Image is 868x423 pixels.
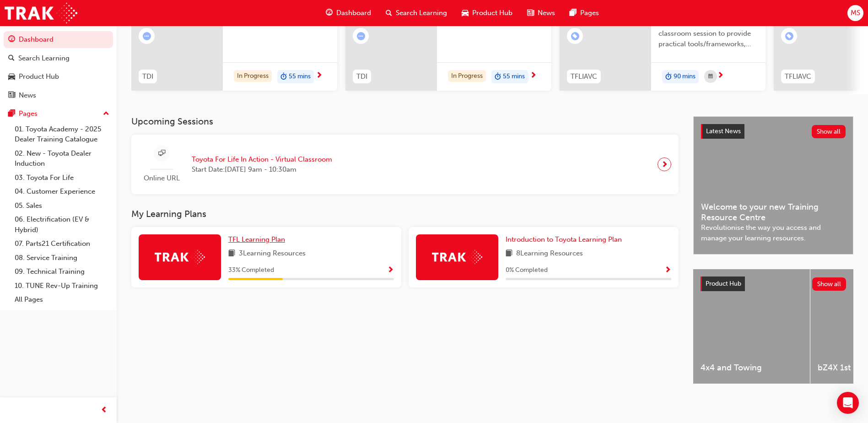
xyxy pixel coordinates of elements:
[506,265,548,276] span: 0 % Completed
[4,87,113,104] a: News
[228,235,285,244] span: TFL Learning Plan
[139,173,184,184] span: Online URL
[11,279,113,293] a: 10. TUNE Rev-Up Training
[701,363,803,373] span: 4x4 and Towing
[506,234,625,245] a: Introduction to Toyota Learning Plan
[701,222,846,243] span: Revolutionise the way you access and manage your learning resources.
[356,71,367,82] span: TDI
[693,269,810,384] a: 4x4 and Towing
[4,50,113,67] a: Search Learning
[503,71,525,82] span: 55 mins
[131,209,679,219] h3: My Learning Plans
[658,18,758,49] span: This is a 90 minute virtual classroom session to provide practical tools/frameworks, behaviours a...
[8,73,15,81] span: car-icon
[472,8,512,18] span: Product Hub
[674,71,695,82] span: 90 mins
[11,122,113,146] a: 01. Toyota Academy - 2025 Dealer Training Catalogue
[131,116,679,127] h3: Upcoming Sessions
[239,248,306,260] span: 3 Learning Resources
[11,237,113,251] a: 07. Parts21 Certification
[448,70,486,82] div: In Progress
[701,277,846,291] a: Product HubShow all
[228,234,289,245] a: TFL Learning Plan
[11,293,113,307] a: All Pages
[665,71,672,83] span: duration-icon
[8,36,15,44] span: guage-icon
[19,71,59,82] div: Product Hub
[357,32,365,40] span: learningRecordVerb_ATTEMPT-icon
[326,7,333,19] span: guage-icon
[5,3,77,23] img: Trak
[11,171,113,185] a: 03. Toyota For Life
[851,8,860,18] span: MS
[386,7,392,19] span: search-icon
[562,4,606,22] a: pages-iconPages
[11,146,113,171] a: 02. New - Toyota Dealer Induction
[234,70,272,82] div: In Progress
[706,280,741,287] span: Product Hub
[11,212,113,237] a: 06. Electrification (EV & Hybrid)
[495,71,501,83] span: duration-icon
[571,32,579,40] span: learningRecordVerb_ENROLL-icon
[812,277,846,291] button: Show all
[318,4,378,22] a: guage-iconDashboard
[706,127,741,135] span: Latest News
[785,71,811,82] span: TFLIAVC
[4,29,113,105] button: DashboardSearch LearningProduct HubNews
[158,148,165,159] span: sessionType_ONLINE_URL-icon
[228,248,235,260] span: book-icon
[396,8,447,18] span: Search Learning
[462,7,469,19] span: car-icon
[432,250,482,264] img: Trak
[4,105,113,122] button: Pages
[570,7,577,19] span: pages-icon
[19,90,36,101] div: News
[717,72,724,80] span: next-icon
[661,158,668,171] span: next-icon
[4,31,113,48] a: Dashboard
[530,72,537,80] span: next-icon
[708,71,713,82] span: calendar-icon
[11,251,113,265] a: 08. Service Training
[847,5,863,21] button: MS
[701,124,846,139] a: Latest NewsShow all
[18,53,70,64] div: Search Learning
[192,154,332,165] span: Toyota For Life In Action - Virtual Classroom
[378,4,454,22] a: search-iconSearch Learning
[4,68,113,85] a: Product Hub
[289,71,311,82] span: 55 mins
[143,32,151,40] span: learningRecordVerb_ATTEMPT-icon
[527,7,534,19] span: news-icon
[693,116,853,255] a: Latest NewsShow allWelcome to your new Training Resource CentreRevolutionise the way you access a...
[228,265,274,276] span: 33 % Completed
[785,32,793,40] span: learningRecordVerb_ENROLL-icon
[664,266,671,275] span: Show Progress
[11,199,113,213] a: 05. Sales
[11,184,113,199] a: 04. Customer Experience
[506,235,622,244] span: Introduction to Toyota Learning Plan
[101,405,108,416] span: prev-icon
[8,92,15,100] span: news-icon
[142,71,153,82] span: TDI
[387,265,394,276] button: Show Progress
[103,108,109,120] span: up-icon
[8,54,15,63] span: search-icon
[837,392,859,414] div: Open Intercom Messenger
[387,266,394,275] span: Show Progress
[664,265,671,276] button: Show Progress
[139,142,671,187] a: Online URLToyota For Life In Action - Virtual ClassroomStart Date:[DATE] 9am - 10:30am
[580,8,599,18] span: Pages
[701,202,846,222] span: Welcome to your new Training Resource Centre
[571,71,597,82] span: TFLIAVC
[516,248,583,260] span: 8 Learning Resources
[155,250,205,264] img: Trak
[520,4,562,22] a: news-iconNews
[280,71,287,83] span: duration-icon
[506,248,512,260] span: book-icon
[316,72,323,80] span: next-icon
[336,8,371,18] span: Dashboard
[454,4,520,22] a: car-iconProduct Hub
[8,110,15,118] span: pages-icon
